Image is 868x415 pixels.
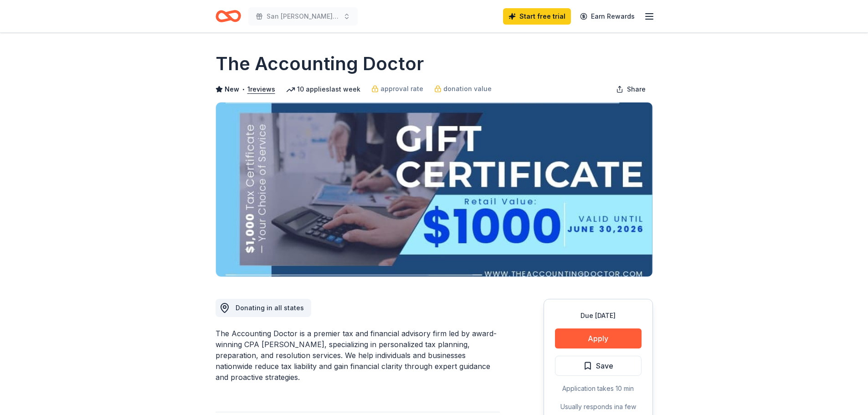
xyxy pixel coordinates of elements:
span: San [PERSON_NAME] Valley Bridal Expo [267,11,339,22]
span: donation value [443,83,492,94]
span: Save [596,360,613,372]
span: Share [627,84,646,95]
button: San [PERSON_NAME] Valley Bridal Expo [248,7,358,26]
button: Save [555,356,642,376]
h1: The Accounting Doctor [216,51,424,77]
span: approval rate [380,83,423,94]
div: Application takes 10 min [555,383,642,394]
div: Due [DATE] [555,310,642,321]
a: approval rate [371,83,423,94]
div: 10 applies last week [286,84,360,95]
span: • [241,86,245,93]
img: Image for The Accounting Doctor [216,102,652,277]
div: The Accounting Doctor is a premier tax and financial advisory firm led by award-winning CPA [PERS... [216,328,500,383]
span: Donating in all states [236,304,304,312]
a: Home [216,5,241,27]
a: Earn Rewards [575,8,640,25]
a: Start free trial [503,8,571,25]
a: donation value [434,83,492,94]
button: Apply [555,328,642,348]
span: New [225,84,239,95]
button: Share [609,80,653,98]
button: 1reviews [247,84,275,95]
